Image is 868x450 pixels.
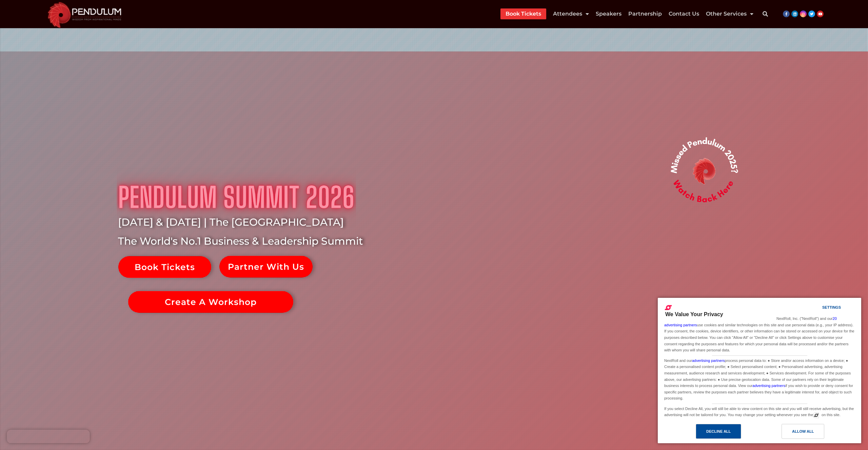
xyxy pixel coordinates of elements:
[692,359,725,363] a: advertising partners
[663,404,856,419] div: If you select Decline All, you will still be able to view content on this site and you will still...
[669,8,699,19] a: Contact Us
[810,302,827,314] a: Settings
[665,311,723,317] span: We Value Your Privacy
[759,424,857,442] a: Allow All
[500,8,753,19] nav: Menu
[7,430,90,443] iframe: Brevo live chat
[596,8,622,19] a: Speakers
[664,316,837,327] a: 20 advertising partners
[663,356,856,402] div: NextRoll and our process personal data to: ● Store and/or access information on a device; ● Creat...
[792,428,814,435] div: Allow All
[662,424,759,442] a: Decline All
[706,428,731,435] div: Decline All
[118,233,366,249] rs-layer: The World's No.1 Business & Leadership Summit
[822,304,841,311] div: Settings
[706,8,753,19] a: Other Services
[758,7,772,21] div: Search
[752,384,785,388] a: advertising partners
[628,8,662,19] a: Partnership
[506,8,541,19] a: Book Tickets
[663,315,856,354] div: NextRoll, Inc. ("NextRoll") and our use cookies and similar technologies on this site and use per...
[118,256,211,278] a: Book Tickets
[128,291,293,313] a: Create A Workshop
[219,256,313,278] a: Partner With Us
[553,8,589,19] a: Attendees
